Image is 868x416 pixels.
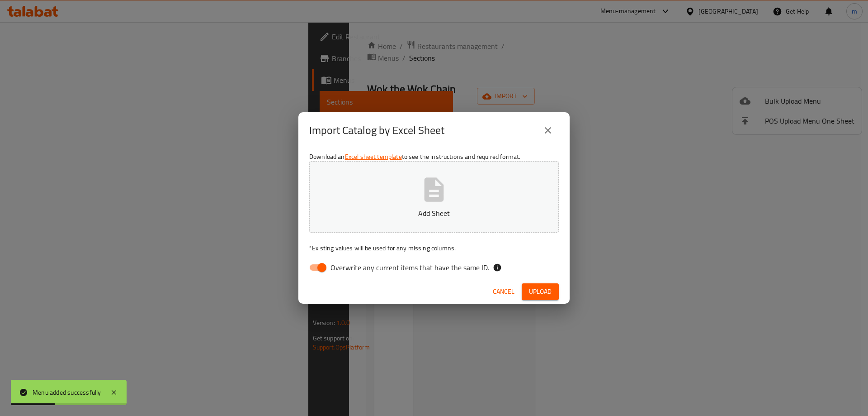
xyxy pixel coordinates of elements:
[309,161,559,233] button: Add Sheet
[345,151,402,163] a: Excel sheet template
[529,286,552,297] span: Upload
[298,148,570,280] div: Download an to see the instructions and required format.
[537,120,559,141] button: close
[323,208,545,219] p: Add Sheet
[522,283,559,300] button: Upload
[33,387,101,397] div: Menu added successfully
[309,244,559,253] p: Existing values will be used for any missing columns.
[330,262,489,273] span: Overwrite any current items that have the same ID.
[493,286,514,297] span: Cancel
[489,283,518,300] button: Cancel
[493,263,502,272] svg: If the overwrite option isn't selected, then the items that match an existing ID will be ignored ...
[309,123,444,138] h2: Import Catalog by Excel Sheet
